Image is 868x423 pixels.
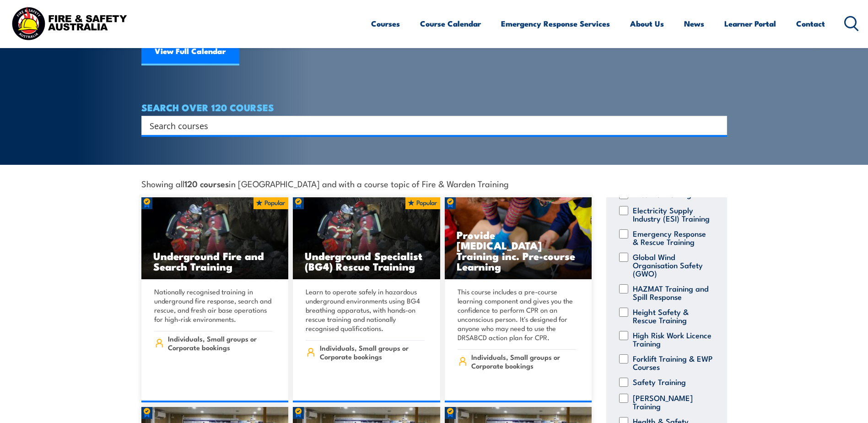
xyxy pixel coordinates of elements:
[633,394,713,410] label: [PERSON_NAME] Training
[420,11,481,36] a: Course Calendar
[141,197,289,280] a: Underground Fire and Search Training
[141,38,239,65] a: View Full Calendar
[633,331,713,347] label: High Risk Work Licence Training
[633,378,686,387] label: Safety Training
[154,287,273,324] p: Nationally recognised training in underground fire response, search and rescue, and fresh air bas...
[371,11,400,36] a: Courses
[630,11,664,36] a: About Us
[293,197,440,280] img: Underground mine rescue
[153,250,277,271] h3: Underground Fire and Search Training
[305,250,428,271] h3: Underground Specialist (BG4) Rescue Training
[796,11,825,36] a: Contact
[633,284,713,301] label: HAZMAT Training and Spill Response
[633,308,713,324] label: Height Safety & Rescue Training
[633,354,713,371] label: Forklift Training & EWP Courses
[501,11,610,36] a: Emergency Response Services
[457,229,580,271] h3: Provide [MEDICAL_DATA] Training inc. Pre-course Learning
[293,197,440,280] a: Underground Specialist (BG4) Rescue Training
[633,190,691,199] label: First Aid Training
[445,197,592,280] a: Provide [MEDICAL_DATA] Training inc. Pre-course Learning
[633,206,713,222] label: Electricity Supply Industry (ESI) Training
[445,197,592,280] img: Low Voltage Rescue and Provide CPR
[633,253,713,277] label: Global Wind Organisation Safety (GWO)
[711,119,724,132] button: Search magnifier button
[306,287,425,333] p: Learn to operate safely in hazardous underground environments using BG4 breathing apparatus, with...
[141,179,509,188] span: Showing all in [GEOGRAPHIC_DATA] and with a course topic of Fire & Warden Training
[471,352,576,370] span: Individuals, Small groups or Corporate bookings
[320,343,425,361] span: Individuals, Small groups or Corporate bookings
[141,197,289,280] img: Underground mine rescue
[141,102,727,112] h4: SEARCH OVER 120 COURSES
[458,287,577,342] p: This course includes a pre-course learning component and gives you the confidence to perform CPR ...
[150,119,707,132] input: Search input
[724,11,776,36] a: Learner Portal
[168,334,273,352] span: Individuals, Small groups or Corporate bookings
[684,11,704,36] a: News
[633,229,713,246] label: Emergency Response & Rescue Training
[184,177,229,190] strong: 120 courses
[151,119,709,132] form: Search form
